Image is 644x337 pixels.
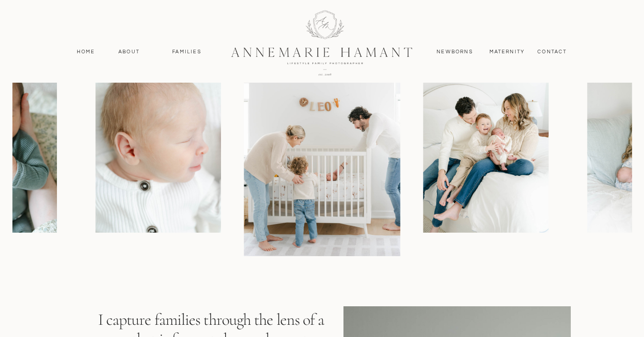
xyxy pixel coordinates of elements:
a: contact [533,48,572,56]
a: Families [167,48,207,56]
a: About [116,48,142,56]
a: Home [73,48,99,56]
a: Newborns [433,48,477,56]
a: MAternity [489,48,524,56]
